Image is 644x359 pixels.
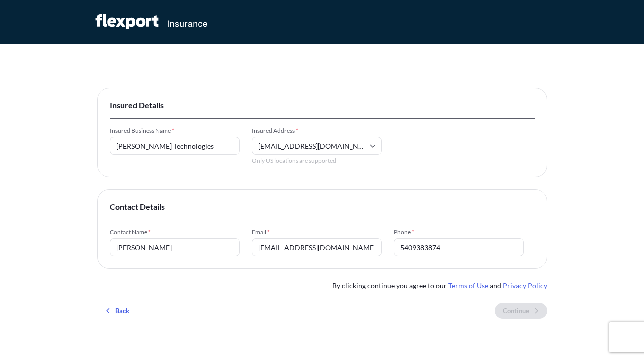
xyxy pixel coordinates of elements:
[252,157,382,165] span: Only US locations are supported
[252,238,382,256] input: Enter email
[110,202,535,212] span: Contact Details
[503,281,547,290] a: Privacy Policy
[110,228,240,236] span: Contact Name
[110,137,240,155] input: Enter full name
[252,127,382,135] span: Insured Address
[110,100,535,110] span: Insured Details
[332,281,547,291] span: By clicking continue you agree to our and
[495,303,547,319] button: Continue
[503,306,529,316] p: Continue
[115,306,129,316] p: Back
[394,228,524,236] span: Phone
[110,127,240,135] span: Insured Business Name
[448,281,488,290] a: Terms of Use
[97,303,137,319] button: Back
[394,238,524,256] input: +1 (111) 111-111
[110,238,240,256] input: Enter full name
[252,137,382,155] input: Enter full address
[252,228,382,236] span: Email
